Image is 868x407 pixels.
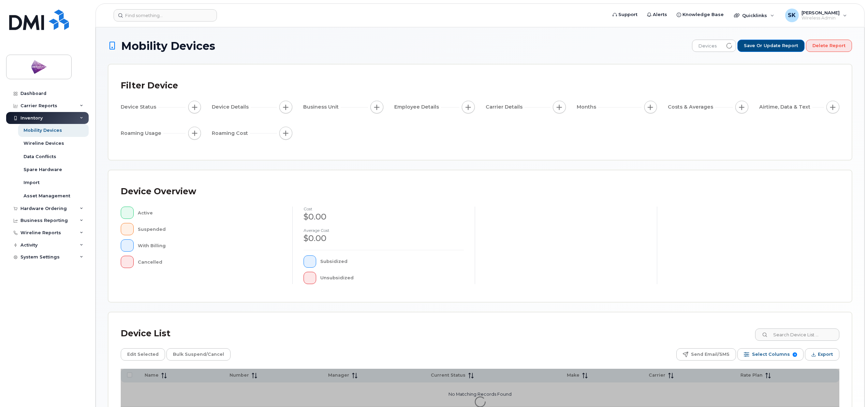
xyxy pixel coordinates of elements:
h4: cost [304,207,464,211]
span: Business Unit [303,103,341,111]
span: Employee Details [394,103,441,111]
div: Device Overview [121,183,196,200]
span: Costs & Averages [668,103,715,111]
span: Save or Update Report [744,43,798,49]
span: Mobility Devices [121,40,215,52]
span: Delete Report [812,43,845,49]
button: Select Columns 9 [737,348,804,361]
div: Cancelled [138,256,281,268]
span: Export [818,349,833,360]
div: Filter Device [121,77,178,95]
div: Device List [121,325,171,342]
button: Delete Report [806,40,852,52]
span: Select Columns [752,349,790,360]
span: Carrier Details [486,103,525,111]
span: Devices [692,40,723,52]
span: 9 [793,352,797,357]
div: Active [138,207,281,219]
span: Roaming Usage [121,130,163,137]
button: Bulk Suspend/Cancel [166,348,231,361]
button: Export [805,348,839,361]
div: Suspended [138,223,281,235]
span: Device Status [121,103,158,111]
button: Edit Selected [121,348,165,361]
span: Edit Selected [127,349,159,360]
span: Airtime, Data & Text [759,103,812,111]
div: $0.00 [304,233,464,244]
div: Subsidized [320,255,464,268]
span: Send Email/SMS [691,349,730,360]
input: Search Device List ... [755,328,839,341]
span: Bulk Suspend/Cancel [173,349,224,360]
span: Months [577,103,598,111]
span: Device Details [212,103,251,111]
h4: Average cost [304,228,464,233]
button: Save or Update Report [737,40,805,52]
div: $0.00 [304,211,464,223]
div: With Billing [138,239,281,252]
button: Send Email/SMS [676,348,736,361]
span: Roaming Cost [212,130,250,137]
div: Unsubsidized [320,272,464,284]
